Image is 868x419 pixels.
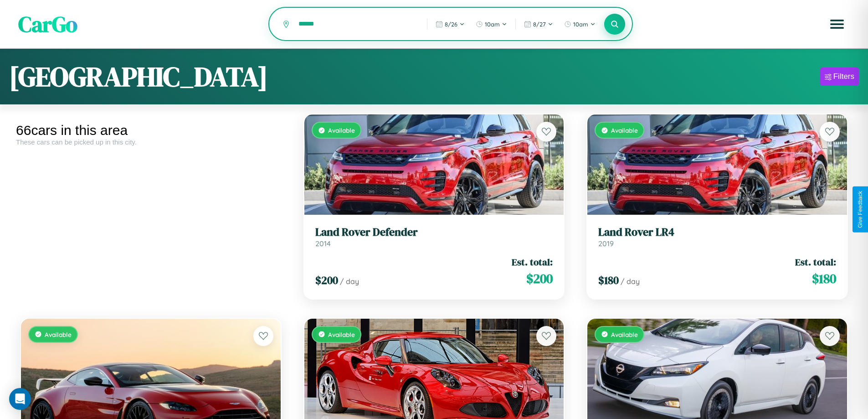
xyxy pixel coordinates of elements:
span: 10am [573,21,588,28]
h3: Land Rover Defender [315,226,553,239]
span: Available [328,331,355,338]
button: 8/26 [431,17,469,31]
div: 66 cars in this area [16,123,286,138]
span: Available [328,126,355,134]
button: 10am [471,17,512,31]
span: Available [45,331,72,338]
h1: [GEOGRAPHIC_DATA] [9,58,268,95]
span: Est. total: [512,255,553,269]
span: CarGo [18,9,77,39]
span: $ 200 [526,269,553,288]
div: Give Feedback [857,191,863,228]
a: Land Rover LR42019 [598,226,836,248]
span: $ 180 [812,269,836,288]
span: 8 / 26 [445,21,457,28]
button: Filters [820,67,859,86]
div: Filters [833,72,854,81]
h3: Land Rover LR4 [598,226,836,239]
span: / day [621,277,640,286]
span: / day [340,277,359,286]
a: Land Rover Defender2014 [315,226,553,248]
span: Est. total: [795,255,836,269]
span: 2014 [315,239,331,248]
span: $ 180 [598,273,619,288]
span: Available [611,331,638,338]
button: Open menu [824,11,850,37]
span: Available [611,126,638,134]
span: $ 200 [315,273,338,288]
span: 10am [485,21,500,28]
button: 10am [560,17,600,31]
span: 8 / 27 [533,21,546,28]
div: These cars can be picked up in this city. [16,138,286,146]
button: 8/27 [519,17,558,31]
span: 2019 [598,239,614,248]
div: Open Intercom Messenger [9,388,31,410]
